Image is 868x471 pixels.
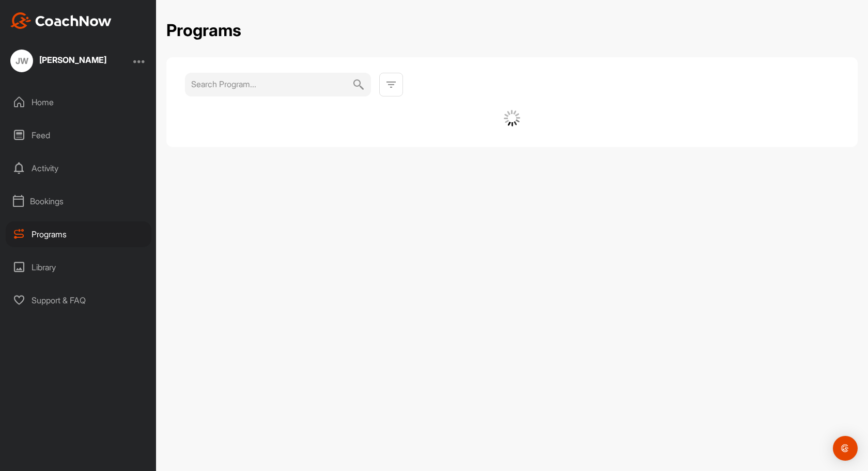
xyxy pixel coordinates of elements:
div: Feed [6,122,151,148]
img: CoachNow [10,12,112,29]
h2: Programs [166,21,241,41]
div: Open Intercom Messenger [833,436,858,461]
input: Search Program... [191,73,352,95]
div: Library [6,254,151,280]
img: svg+xml;base64,PHN2ZyB3aWR0aD0iMjQiIGhlaWdodD0iMjQiIHZpZXdCb3g9IjAgMCAyNCAyNCIgZmlsbD0ibm9uZSIgeG... [352,73,365,96]
div: JW [10,50,33,72]
img: svg+xml;base64,PHN2ZyB3aWR0aD0iMjQiIGhlaWdodD0iMjQiIHZpZXdCb3g9IjAgMCAyNCAyNCIgZmlsbD0ibm9uZSIgeG... [385,78,397,91]
div: Support & FAQ [6,287,151,313]
img: G6gVgL6ErOh57ABN0eRmCEwV0I4iEi4d8EwaPGI0tHgoAbU4EAHFLEQAh+QQFCgALACwIAA4AGAASAAAEbHDJSesaOCdk+8xg... [504,110,520,126]
div: Home [6,89,151,115]
div: Bookings [6,188,151,214]
div: Programs [6,221,151,247]
div: [PERSON_NAME] [39,56,106,64]
div: Activity [6,155,151,181]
